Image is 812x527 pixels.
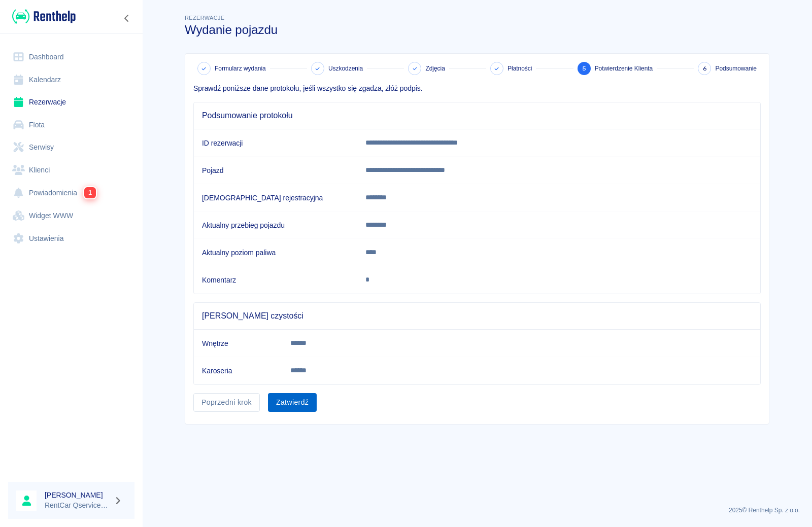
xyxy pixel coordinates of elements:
a: Renthelp logo [8,8,76,25]
h6: Wnętrze [202,338,274,348]
p: Sprawdź poniższe dane protokołu, jeśli wszystko się zgadza, złóż podpis. [193,83,761,94]
p: RentCar Qservice Damar Parts [45,500,110,511]
a: Widget WWW [8,204,134,227]
a: Ustawienia [8,227,134,250]
span: Zdjęcia [425,64,445,73]
a: Kalendarz [8,68,134,91]
span: [PERSON_NAME] czystości [202,311,752,321]
h6: Pojazd [202,165,349,175]
span: Formularz wydania [215,64,266,73]
span: 1 [84,187,96,198]
a: Dashboard [8,46,134,68]
button: Zatwierdź [268,393,317,412]
span: 6 [703,63,706,74]
button: Zwiń nawigację [119,12,134,25]
span: Potwierdzenie Klienta [595,64,653,73]
a: Rezerwacje [8,91,134,114]
a: Serwisy [8,136,134,159]
h6: ID rezerwacji [202,138,349,148]
a: Flota [8,114,134,136]
h6: Aktualny poziom paliwa [202,248,349,258]
span: 5 [582,63,586,74]
h3: Wydanie pojazdu [185,23,769,37]
h6: Komentarz [202,275,349,285]
span: Podsumowanie [715,64,757,73]
span: Płatności [507,64,532,73]
h6: [DEMOGRAPHIC_DATA] rejestracyjna [202,193,349,203]
span: Rezerwacje [185,15,224,21]
button: Poprzedni krok [193,393,260,412]
a: Powiadomienia1 [8,181,134,204]
p: 2025 © Renthelp Sp. z o.o. [154,506,800,515]
img: Renthelp logo [12,8,76,25]
h6: Karoseria [202,366,274,376]
h6: Aktualny przebieg pojazdu [202,220,349,230]
h6: [PERSON_NAME] [45,490,110,500]
span: Uszkodzenia [328,64,363,73]
span: Podsumowanie protokołu [202,111,752,121]
a: Klienci [8,159,134,182]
